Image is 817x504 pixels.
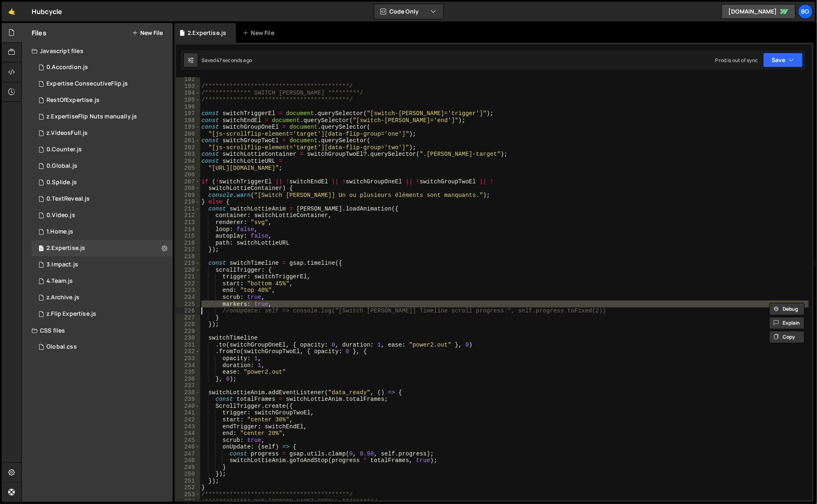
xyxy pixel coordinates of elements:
div: 15889/43216.js [32,207,173,224]
div: z.Archive.js [46,294,79,301]
div: 213 [176,219,200,226]
div: 0.Accordion.js [46,64,88,71]
div: 232 [176,348,200,355]
div: Global.css [46,343,77,351]
div: 230 [176,335,200,342]
div: RestOfExpertise.js [46,97,100,104]
div: 203 [176,151,200,158]
div: 15889/44242.css [32,339,173,355]
button: Debug [769,303,805,315]
div: 192 [176,76,200,83]
div: 223 [176,287,200,294]
div: 206 [176,171,200,178]
div: z.VideosFull.js [46,129,88,137]
div: 215 [176,233,200,240]
div: 244 [176,430,200,437]
div: 219 [176,260,200,267]
div: 249 [176,464,200,471]
div: 15889/43273.js [32,174,173,191]
div: 15889/42505.js [32,191,173,207]
div: 242 [176,416,200,423]
button: Copy [769,331,805,343]
div: 220 [176,267,200,274]
div: 247 [176,451,200,458]
a: [DOMAIN_NAME] [722,4,796,19]
div: 0.Global.js [46,162,77,170]
div: 195 [176,97,200,104]
div: 233 [176,355,200,362]
a: Bo [798,4,813,19]
button: Explain [769,317,805,329]
div: Javascript files [22,43,173,59]
div: 0.Counter.js [46,146,82,153]
div: 245 [176,437,200,444]
div: z.Flip Expertise.js [46,310,96,318]
div: 241 [176,409,200,416]
div: 236 [176,376,200,383]
div: 15889/43677.js [32,273,173,289]
div: 204 [176,158,200,165]
div: 15889/46008.js [32,92,173,109]
span: 1 [39,246,44,252]
div: 194 [176,90,200,97]
div: 208 [176,185,200,192]
div: New File [243,29,277,37]
div: 3.Impact.js [46,261,78,268]
div: 246 [176,444,200,451]
div: 217 [176,246,200,253]
div: 210 [176,199,200,206]
div: 226 [176,307,200,314]
div: 229 [176,328,200,335]
div: 0.Splide.js [46,179,77,186]
div: 214 [176,226,200,233]
div: 237 [176,382,200,389]
div: 240 [176,403,200,410]
div: 15889/45514.js [32,76,173,92]
div: 200 [176,131,200,138]
div: 198 [176,117,200,124]
div: 207 [176,178,200,185]
div: 199 [176,124,200,131]
div: Hubcycle [32,7,62,16]
div: 248 [176,457,200,464]
div: 193 [176,83,200,90]
div: Prod is out of sync [715,57,758,64]
div: 253 [176,491,200,498]
div: 225 [176,301,200,308]
div: 209 [176,192,200,199]
div: 47 seconds ago [216,57,252,64]
div: 216 [176,240,200,247]
div: 15889/43250.js [32,59,173,76]
div: 227 [176,314,200,321]
div: Expertise ConsecutiveFlip.js [46,80,128,88]
div: 196 [176,104,200,111]
div: 0.TextReveal.js [46,195,90,203]
div: 15889/44427.js [32,125,173,141]
div: 4.Team.js [46,277,73,285]
div: 222 [176,280,200,287]
div: 202 [176,144,200,151]
div: 2.Expertise.js [187,29,226,37]
div: 15889/42433.js [32,289,173,306]
div: 15889/43502.js [32,257,173,273]
div: 197 [176,110,200,117]
div: CSS files [22,322,173,339]
div: 221 [176,273,200,280]
div: 243 [176,423,200,430]
div: 15889/45513.js [32,109,173,125]
button: New File [132,30,163,36]
div: 231 [176,342,200,349]
div: 211 [176,206,200,213]
div: 15889/42709.js [32,141,173,158]
div: 15889/43683.js [32,306,173,322]
div: 228 [176,321,200,328]
div: 234 [176,362,200,369]
div: 15889/42773.js [32,240,173,257]
div: 205 [176,165,200,172]
h2: Files [32,28,46,37]
div: 218 [176,253,200,260]
div: 212 [176,212,200,219]
div: 239 [176,396,200,403]
div: z.ExpertiseFlip Nuts manually.js [46,113,137,120]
